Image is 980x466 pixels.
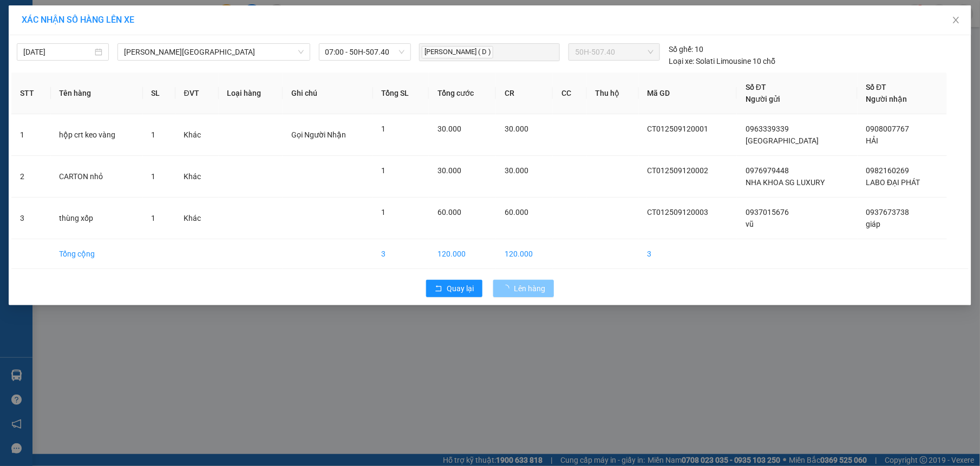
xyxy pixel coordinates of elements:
span: CT012509120002 [648,166,709,175]
span: Lên hàng [514,283,545,294]
span: 0982160269 [866,166,910,175]
td: Tổng cộng [51,239,143,269]
td: 3 [373,239,429,269]
th: STT [11,73,51,114]
th: Tổng SL [373,73,429,114]
td: Khác [175,198,219,239]
span: HẢI [866,136,879,145]
span: 60.000 [505,208,528,216]
span: 50H-507.40 [575,44,654,60]
div: Solati Limousine 10 chỗ [669,55,775,67]
span: LABO ĐẠI PHÁT [866,178,920,187]
td: 120.000 [496,239,553,269]
span: close [952,16,961,24]
span: XÁC NHẬN SỐ HÀNG LÊN XE [22,15,134,25]
span: Lộc Ninh - Hồ Chí Minh [124,44,304,60]
span: 07:00 - 50H-507.40 [325,44,404,60]
td: 3 [11,198,51,239]
span: Số ĐT [746,83,766,91]
span: Số ghế: [669,43,693,55]
td: hộp crt keo vàng [51,114,143,156]
span: 1 [152,130,156,139]
span: 0937673738 [866,208,910,216]
span: CT012509120001 [648,124,709,133]
th: CC [553,73,587,114]
th: Thu hộ [587,73,639,114]
span: Người gửi [746,95,780,103]
th: ĐVT [175,73,219,114]
span: 30.000 [437,124,461,133]
span: down [298,49,304,55]
th: Tên hàng [51,73,143,114]
button: rollbackQuay lại [426,280,482,297]
td: 1 [11,114,51,156]
span: Gọi Người Nhận [291,130,346,139]
button: Lên hàng [493,280,554,297]
span: 0963339339 [746,124,789,133]
span: 1 [382,166,386,175]
th: Ghi chú [283,73,373,114]
td: thùng xốp [51,198,143,239]
span: 1 [152,214,156,222]
span: 30.000 [505,124,528,133]
span: Số ĐT [866,83,887,91]
span: NHA KHOA SG LUXURY [746,178,825,187]
button: Close [941,5,971,36]
span: giáp [866,220,881,228]
span: 1 [382,208,386,216]
span: Quay lại [447,283,474,294]
span: 30.000 [505,166,528,175]
span: CT012509120003 [648,208,709,216]
span: vũ [746,220,754,228]
td: CARTON nhỏ [51,156,143,198]
input: 12/09/2025 [23,46,93,58]
span: 30.000 [437,166,461,175]
span: 1 [382,124,386,133]
span: 0908007767 [866,124,910,133]
span: Người nhận [866,95,907,103]
td: Khác [175,156,219,198]
td: 3 [639,239,737,269]
span: [GEOGRAPHIC_DATA] [746,136,819,145]
span: Loại xe: [669,55,694,67]
span: 1 [152,172,156,181]
th: CR [496,73,553,114]
td: 120.000 [429,239,496,269]
th: SL [143,73,175,114]
div: 10 [669,43,703,55]
td: 2 [11,156,51,198]
th: Loại hàng [219,73,283,114]
span: 60.000 [437,208,461,216]
span: [PERSON_NAME] ( D ) [422,46,493,58]
span: rollback [435,285,442,293]
th: Mã GD [639,73,737,114]
span: 0937015676 [746,208,789,216]
span: loading [502,285,514,292]
th: Tổng cước [429,73,496,114]
span: 0976979448 [746,166,789,175]
td: Khác [175,114,219,156]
